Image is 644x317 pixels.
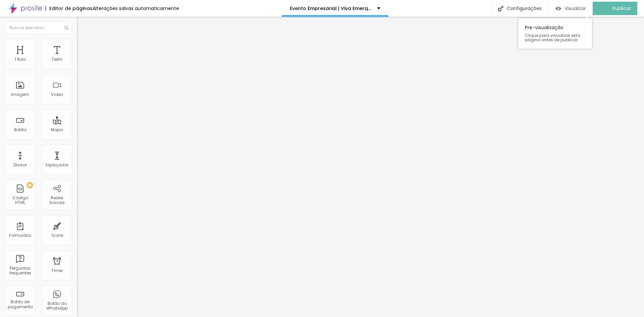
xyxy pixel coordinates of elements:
[9,233,31,238] div: Formulário
[525,33,585,42] span: Clique para visualizar esta página antes de publicar.
[44,301,70,311] div: Botão do WhatsApp
[593,2,637,15] button: Publicar
[565,6,586,11] span: Visualizar
[51,233,63,238] div: Ícone
[5,22,72,34] input: Buscar elemento
[77,17,644,317] iframe: Editor
[46,163,68,167] div: Espaçador
[290,6,372,11] p: Evento Empresarial | Viva Emergências Médicas
[51,127,63,132] div: Mapa
[7,300,33,309] div: Botão de pagamento
[51,268,63,273] div: Timer
[93,6,179,11] div: Alterações salvas automaticamente
[555,6,561,11] img: view-1.svg
[549,2,593,15] button: Visualizar
[11,92,29,97] div: Imagem
[64,26,68,30] img: Icone
[44,196,70,205] div: Redes Sociais
[612,6,631,11] span: Publicar
[498,6,503,11] img: Icone
[51,92,63,97] div: Vídeo
[518,18,592,49] div: Pre-visualização
[45,6,93,11] div: Editor de páginas
[7,196,33,205] div: Código HTML
[7,266,33,276] div: Perguntas frequentes
[14,127,26,132] div: Botão
[13,163,27,167] div: Divisor
[52,57,62,62] div: Texto
[14,57,26,62] div: Título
